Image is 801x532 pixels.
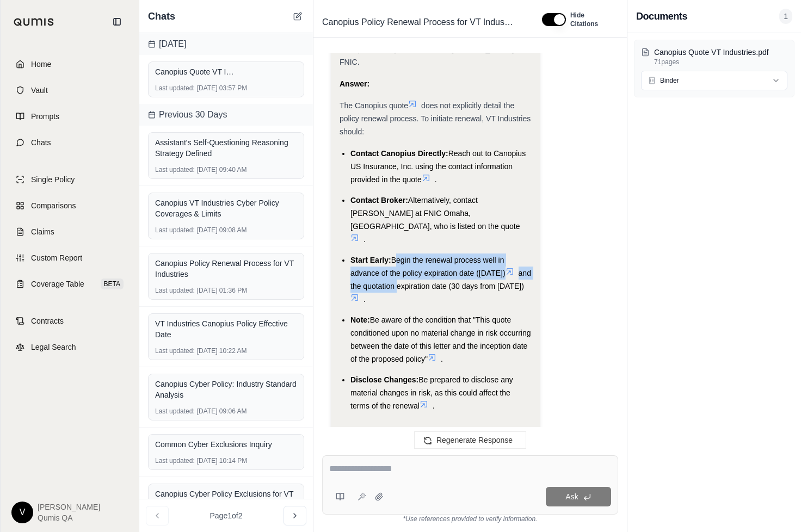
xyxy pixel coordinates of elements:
h3: Documents [636,9,687,24]
p: 71 pages [654,58,787,66]
span: Canopius Policy Renewal Process for VT Industries [318,14,519,31]
div: VT Industries Canopius Policy Effective Date [155,318,297,340]
div: [DATE] [139,33,313,55]
div: Canopius VT Industries Cyber Policy Coverages & Limits [155,197,297,219]
span: Regenerate Response [436,436,513,444]
a: Contracts [7,309,132,333]
span: Last updated: [155,286,195,295]
span: 1 [779,9,792,24]
div: Previous 30 Days [139,104,313,126]
button: Collapse sidebar [108,13,126,30]
span: Begin the renewal process well in advance of the policy expiration date ([DATE]) [350,256,506,277]
span: Contact Broker: [350,196,408,205]
div: Canopius Policy Renewal Process for VT Industries [155,258,297,280]
span: . [363,295,366,304]
span: Note: [350,316,370,324]
button: New Chat [291,10,304,23]
span: Chats [31,137,51,148]
div: [DATE] 03:57 PM [155,84,297,92]
button: Regenerate Response [414,431,526,449]
div: [DATE] 09:08 AM [155,226,297,234]
div: [DATE] 09:40 AM [155,165,297,174]
span: Given the lack of specific renewal instructions in the policy document, the best course of action... [340,18,525,66]
span: Contact Canopius Directly: [350,149,448,158]
span: Alternatively, contact [PERSON_NAME] at FNIC Omaha, [GEOGRAPHIC_DATA], who is listed on the quote [350,196,520,231]
span: Vault [31,85,48,96]
button: Canopius Quote VT Industries.pdf71pages [641,47,787,66]
div: [DATE] 10:22 AM [155,347,297,355]
span: Last updated: [155,456,195,465]
a: Chats [7,131,132,154]
span: The Canopius quote [340,101,408,110]
span: Page 1 of 2 [210,510,243,521]
span: Single Policy [31,174,75,185]
p: Canopius Quote VT Industries.pdf [654,47,787,58]
a: Legal Search [7,335,132,359]
span: Contracts [31,316,64,326]
span: BETA [101,279,124,289]
div: Canopius Cyber Policy Exclusions for VT Industries [155,488,297,510]
span: Hide Citations [570,11,612,28]
strong: Answer: [340,79,369,88]
span: Disclose Changes: [350,375,418,384]
div: [DATE] 09:06 AM [155,407,297,416]
span: Claims [31,226,54,237]
a: Coverage TableBETA [7,272,132,296]
div: Assistant's Self-Questioning Reasoning Strategy Defined [155,137,297,159]
span: Last updated: [155,84,195,92]
span: Qumis QA [38,512,100,523]
a: Vault [7,78,132,102]
div: Common Cyber Exclusions Inquiry [155,439,297,450]
span: Reach out to Canopius US Insurance, Inc. using the contact information provided in the quote [350,149,526,184]
span: . [433,401,435,410]
span: Prompts [31,111,59,122]
span: Last updated: [155,165,195,174]
span: . [441,355,443,363]
span: Coverage Table [31,279,84,289]
span: Last updated: [155,226,195,234]
span: Comparisons [31,200,76,211]
div: *Use references provided to verify information. [322,515,618,523]
span: . [363,235,366,244]
a: Custom Report [7,246,132,270]
span: Custom Report [31,252,82,263]
div: Canopius Cyber Policy: Industry Standard Analysis [155,379,297,400]
span: Start Early: [350,256,391,264]
img: Qumis Logo [14,18,54,26]
span: and the quotation expiration date (30 days from [DATE]) [350,269,531,290]
a: Home [7,52,132,76]
button: Ask [546,487,611,506]
div: [DATE] 10:14 PM [155,456,297,465]
div: V [11,502,33,523]
div: [DATE] 01:36 PM [155,286,297,295]
a: Prompts [7,104,132,128]
a: Comparisons [7,194,132,218]
span: Ask [565,492,578,501]
span: Last updated: [155,407,195,416]
span: Last updated: [155,347,195,355]
span: Legal Search [31,342,76,352]
span: Be aware of the condition that "This quote conditioned upon no material change in risk occurring ... [350,316,531,363]
a: Single Policy [7,168,132,191]
span: Chats [148,9,175,24]
span: [PERSON_NAME] [38,502,100,512]
span: Be prepared to disclose any material changes in risk, as this could affect the terms of the renewal [350,375,513,410]
div: Edit Title [318,14,529,31]
span: . [435,175,437,184]
span: Home [31,59,51,70]
span: Canopius Quote VT Industries.pdf [155,66,237,77]
a: Claims [7,220,132,244]
span: does not explicitly detail the policy renewal process. To initiate renewal, VT Industries should: [340,101,531,136]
